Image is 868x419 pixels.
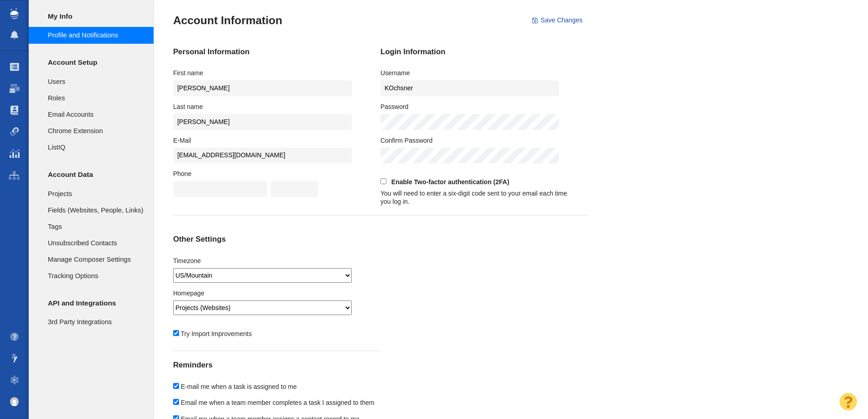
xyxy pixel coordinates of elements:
[173,14,282,27] h3: Account Information
[173,361,447,370] h4: Reminders
[48,254,144,264] span: Manage Composer Settings
[173,136,191,145] label: E-Mail
[48,109,144,119] span: Email Accounts
[173,383,179,389] input: E-mail me when a task is assigned to me
[48,30,144,40] span: Profile and Notifications
[173,103,203,111] label: Last name
[48,317,144,327] span: 3rd Party Integrations
[173,330,179,336] input: Try Import Improvements
[173,289,205,297] label: Homepage
[380,190,567,205] span: You will need to enter a six-digit code sent to your email each time you log in.
[48,271,144,281] span: Tracking Options
[391,178,509,186] strong: Enable Two-factor authentication (2FA)
[48,77,144,87] span: Users
[10,8,18,19] img: buzzstream_logo_iconsimple.png
[380,103,408,111] label: Password
[181,383,297,390] span: E-mail me when a task is assigned to me
[380,69,410,77] label: Username
[48,238,144,248] span: Unsubscribed Contacts
[380,178,386,184] input: Enable Two-factor authentication (2FA)
[173,399,179,405] input: Email me when a team member completes a task I assigned to them
[173,69,203,77] label: First name
[173,47,361,57] h4: Personal Information
[10,397,19,406] img: c9363fb76f5993e53bff3b340d5c230a
[181,399,375,406] span: Email me when a team member completes a task I assigned to them
[48,222,144,232] span: Tags
[181,330,252,337] span: Try Import Improvements
[173,257,201,265] label: Timezone
[48,205,144,215] span: Fields (Websites, People, Links)
[173,235,361,244] h4: Other Settings
[173,170,191,178] label: Phone
[380,47,569,57] h4: Login Information
[48,126,144,136] span: Chrome Extension
[48,142,144,152] span: ListIQ
[380,136,432,145] label: Confirm Password
[527,13,588,28] button: Save Changes
[48,93,144,103] span: Roles
[48,189,144,199] span: Projects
